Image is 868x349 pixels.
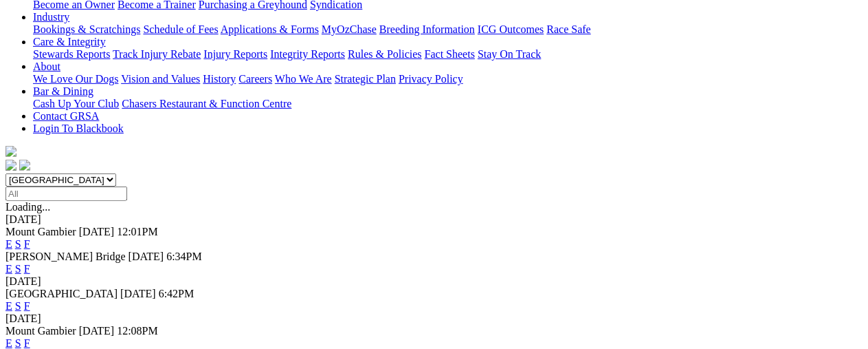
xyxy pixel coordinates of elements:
span: [DATE] [79,226,115,237]
span: 6:34PM [166,251,202,262]
a: E [5,337,12,349]
a: Contact GRSA [33,110,99,122]
span: 6:42PM [159,288,194,299]
a: Bar & Dining [33,85,93,97]
span: Mount Gambier [5,325,76,337]
a: E [5,300,12,312]
span: Mount Gambier [5,226,76,237]
span: [DATE] [129,251,164,262]
span: [DATE] [79,325,115,337]
a: Stay On Track [478,48,541,60]
a: Who We Are [275,73,332,85]
a: Track Injury Rebate [113,48,201,60]
a: We Love Our Dogs [33,73,118,85]
a: S [15,337,21,349]
img: logo-grsa-white.png [5,146,16,157]
div: Care & Integrity [33,48,863,61]
a: Cash Up Your Club [33,98,119,109]
a: F [24,263,30,275]
a: History [203,73,236,85]
a: Injury Reports [203,48,267,60]
a: Applications & Forms [221,23,319,35]
a: Vision and Values [121,73,200,85]
a: Chasers Restaurant & Function Centre [122,98,291,109]
a: S [15,263,21,275]
a: S [15,300,21,312]
img: facebook.svg [5,160,16,171]
a: Bookings & Scratchings [33,23,140,35]
img: twitter.svg [19,160,30,171]
a: MyOzChase [322,23,377,35]
a: Race Safe [546,23,590,35]
a: ICG Outcomes [478,23,544,35]
span: [DATE] [120,288,156,299]
a: Rules & Policies [348,48,422,60]
span: [PERSON_NAME] Bridge [5,251,126,262]
div: [DATE] [5,275,863,288]
a: Industry [33,11,69,23]
span: 12:01PM [117,226,158,237]
a: S [15,238,21,250]
a: Careers [238,73,272,85]
a: Strategic Plan [335,73,396,85]
a: E [5,263,12,275]
a: E [5,238,12,250]
div: [DATE] [5,213,863,226]
a: Schedule of Fees [143,23,218,35]
input: Select date [5,187,127,201]
a: F [24,238,30,250]
div: [DATE] [5,313,863,325]
a: About [33,61,60,72]
a: Care & Integrity [33,36,106,47]
a: Breeding Information [379,23,475,35]
a: F [24,337,30,349]
a: Fact Sheets [425,48,475,60]
span: [GEOGRAPHIC_DATA] [5,288,118,299]
div: Industry [33,23,863,36]
div: Bar & Dining [33,98,863,110]
a: Login To Blackbook [33,123,124,134]
span: Loading... [5,201,50,213]
a: Integrity Reports [270,48,345,60]
div: About [33,73,863,85]
a: Privacy Policy [399,73,463,85]
span: 12:08PM [117,325,158,337]
a: F [24,300,30,312]
a: Stewards Reports [33,48,110,60]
